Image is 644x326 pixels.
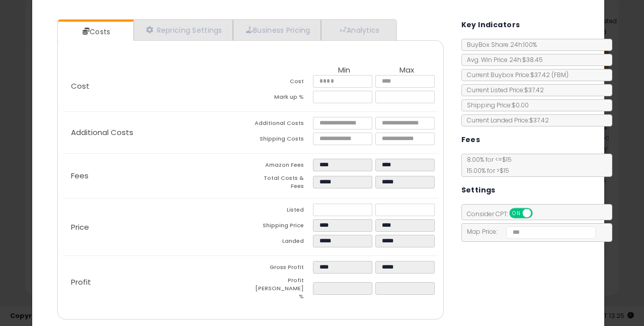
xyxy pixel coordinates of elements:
[251,159,313,174] td: Amazon Fees
[462,166,509,175] span: 15.00 % for > $15
[251,235,313,250] td: Landed
[461,184,496,197] h5: Settings
[462,155,512,175] span: 8.00 % for <= $15
[462,71,569,79] span: Current Buybox Price:
[63,172,251,180] p: Fees
[251,219,313,235] td: Shipping Price
[531,209,547,218] span: OFF
[251,174,313,193] td: Total Costs & Fees
[251,204,313,219] td: Listed
[251,133,313,148] td: Shipping Costs
[462,116,549,124] span: Current Landed Price: $37.42
[313,66,375,75] th: Min
[63,223,251,231] p: Price
[530,71,569,79] span: $37.42
[251,117,313,133] td: Additional Costs
[462,227,596,236] span: Map Price:
[462,40,537,49] span: BuyBox Share 24h: 100%
[251,91,313,106] td: Mark up %
[510,209,523,218] span: ON
[63,128,251,137] p: Additional Costs
[551,71,569,79] span: ( FBM )
[462,55,543,64] span: Avg. Win Price 24h: $38.45
[251,261,313,277] td: Gross Profit
[251,75,313,91] td: Cost
[58,22,132,42] a: Costs
[63,278,251,286] p: Profit
[461,134,480,146] h5: Fees
[233,20,321,40] a: Business Pricing
[462,86,544,94] span: Current Listed Price: $37.42
[461,19,520,31] h5: Key Indicators
[251,277,313,303] td: Profit [PERSON_NAME] %
[321,20,395,40] a: Analytics
[133,20,233,40] a: Repricing Settings
[63,82,251,90] p: Cost
[375,66,438,75] th: Max
[462,101,529,109] span: Shipping Price: $0.00
[462,210,546,218] span: Consider CPT:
